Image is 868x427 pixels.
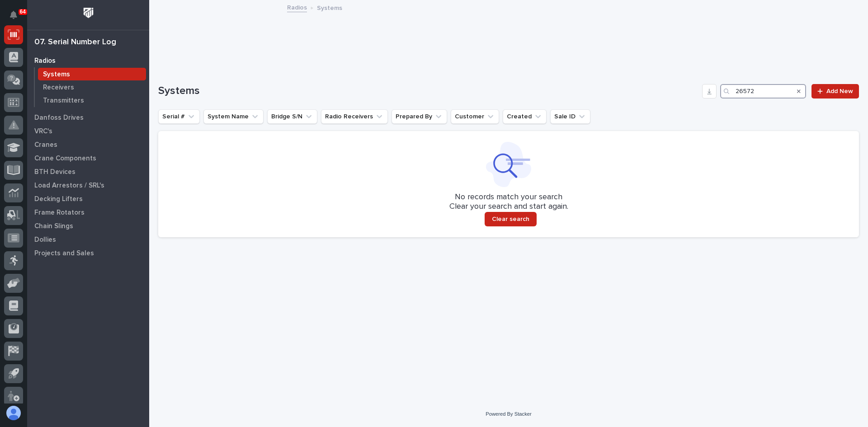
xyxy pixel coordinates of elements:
[27,178,149,192] a: Load Arrestors / SRL's
[451,109,499,124] button: Customer
[811,84,859,99] a: Add New
[485,212,537,226] button: Clear search
[34,57,56,65] p: Radios
[11,11,23,25] div: Notifications64
[34,236,56,244] p: Dollies
[34,249,94,258] p: Projects and Sales
[826,88,853,94] span: Add New
[34,114,84,122] p: Danfoss Drives
[317,2,342,12] p: Systems
[492,215,529,223] span: Clear search
[34,168,75,176] p: BTH Devices
[321,109,388,124] button: Radio Receivers
[4,5,23,24] button: Notifications
[158,109,200,124] button: Serial #
[720,84,806,99] input: Search
[35,68,149,80] a: Systems
[27,206,149,219] a: Frame Rotators
[34,127,52,136] p: VRC's
[35,94,149,107] a: Transmitters
[27,165,149,178] a: BTH Devices
[267,109,317,124] button: Bridge S/N
[27,192,149,206] a: Decking Lifters
[287,2,307,12] a: Radios
[34,222,73,230] p: Chain Slings
[43,84,74,92] p: Receivers
[34,209,85,217] p: Frame Rotators
[27,138,149,151] a: Cranes
[27,151,149,165] a: Crane Components
[203,109,264,124] button: System Name
[43,70,70,79] p: Systems
[4,404,23,422] button: users-avatar
[34,38,116,47] div: 07. Serial Number Log
[27,124,149,138] a: VRC's
[158,84,698,98] h1: Systems
[34,155,96,163] p: Crane Components
[43,97,84,105] p: Transmitters
[27,54,149,67] a: Radios
[392,109,447,124] button: Prepared By
[80,5,97,21] img: Workspace Logo
[449,202,568,212] p: Clear your search and start again.
[27,111,149,124] a: Danfoss Drives
[169,192,848,202] p: No records match your search
[34,195,83,203] p: Decking Lifters
[27,233,149,246] a: Dollies
[35,81,149,94] a: Receivers
[503,109,547,124] button: Created
[27,246,149,260] a: Projects and Sales
[20,9,26,15] p: 64
[486,411,531,417] a: Powered By Stacker
[34,182,104,190] p: Load Arrestors / SRL's
[27,219,149,233] a: Chain Slings
[34,141,57,149] p: Cranes
[550,109,590,124] button: Sale ID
